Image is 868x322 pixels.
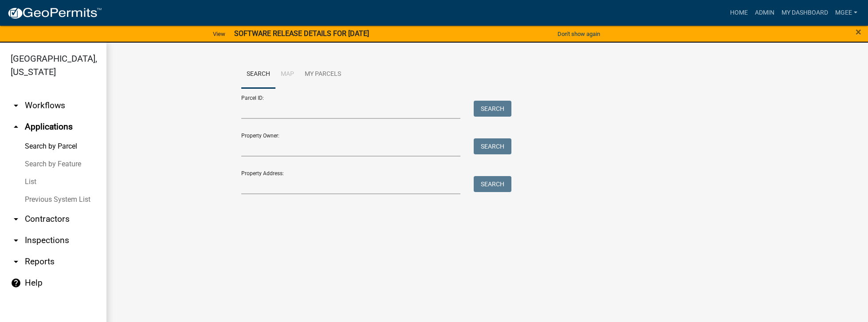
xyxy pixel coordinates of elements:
[832,4,861,21] a: mgee
[11,235,21,246] i: arrow_drop_down
[778,4,832,21] a: My Dashboard
[727,4,751,21] a: Home
[11,100,21,111] i: arrow_drop_down
[856,27,861,37] button: Close
[11,278,21,288] i: help
[474,101,511,117] button: Search
[554,27,604,41] button: Don't show again
[11,214,21,224] i: arrow_drop_down
[474,138,511,154] button: Search
[241,60,275,89] a: Search
[234,29,369,38] strong: SOFTWARE RELEASE DETAILS FOR [DATE]
[11,122,21,132] i: arrow_drop_up
[751,4,778,21] a: Admin
[11,256,21,267] i: arrow_drop_down
[299,60,346,89] a: My Parcels
[474,176,511,192] button: Search
[209,27,229,41] a: View
[856,26,861,38] span: ×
